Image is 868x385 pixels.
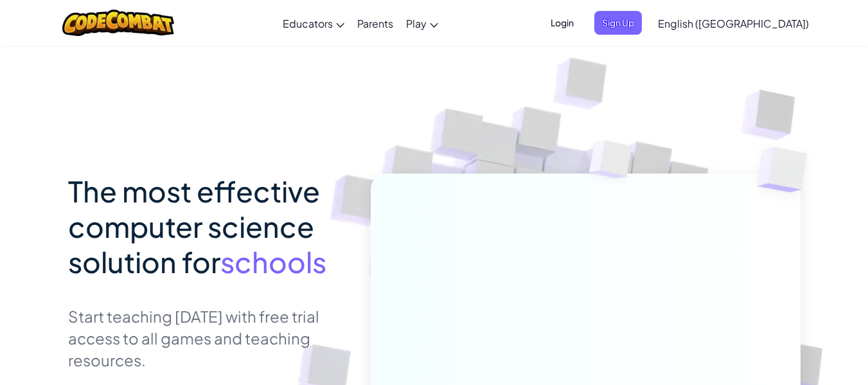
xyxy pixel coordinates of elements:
[220,244,326,280] span: schools
[594,11,642,35] button: Sign Up
[276,6,351,40] a: Educators
[565,115,657,211] img: Overlap cubes
[732,116,843,224] img: Overlap cubes
[62,10,175,36] img: CodeCombat logo
[68,305,351,371] p: Start teaching [DATE] with free trial access to all games and teaching resources.
[400,6,445,40] a: Play
[543,11,581,35] button: Login
[283,17,333,30] span: Educators
[658,17,809,30] span: English ([GEOGRAPHIC_DATA])
[68,173,320,280] span: The most effective computer science solution for
[651,6,815,40] a: English ([GEOGRAPHIC_DATA])
[351,6,400,40] a: Parents
[406,17,427,30] span: Play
